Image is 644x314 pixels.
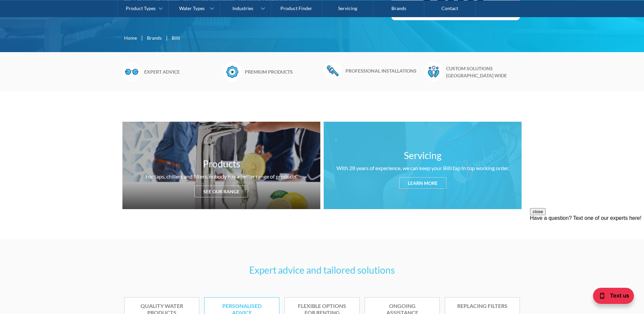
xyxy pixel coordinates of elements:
a: ServicingWith 28 years of experience, we can keep your Billi tap in top working order.Learn more [324,122,522,209]
img: Wrench [324,62,342,79]
div: Replacing Filters [455,303,509,310]
iframe: podium webchat widget prompt [530,208,644,289]
h3: Products [203,157,240,171]
iframe: podium webchat widget bubble [577,280,644,314]
div: Billi [172,34,180,41]
div: Learn more [399,177,446,189]
div: With 28 years of experience, we can keep your Billi tap in top working order. [336,164,509,172]
h3: Servicing [404,148,441,162]
h3: Expert advice and tailored solutions [124,263,520,277]
a: ProductsFor taps, chillers and filters, nobody has a better range of products.See our range [122,122,320,209]
div: | [140,34,144,42]
div: | [165,34,168,42]
img: Waterpeople Symbol [424,62,443,81]
img: Glasses [122,62,141,81]
div: See our range [195,186,248,197]
a: Home [124,34,137,41]
h6: Custom solutions [GEOGRAPHIC_DATA] wide [446,65,522,79]
div: Water Types [179,5,205,11]
h6: Professional installations [345,67,421,74]
div: Industries [232,5,253,11]
a: Brands [147,34,162,41]
div: For taps, chillers and filters, nobody has a better range of products. [146,172,298,181]
h6: Premium products [245,68,320,75]
img: Badge [223,62,241,81]
div: Product Types [126,5,156,11]
h6: Expert advice [144,68,220,75]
